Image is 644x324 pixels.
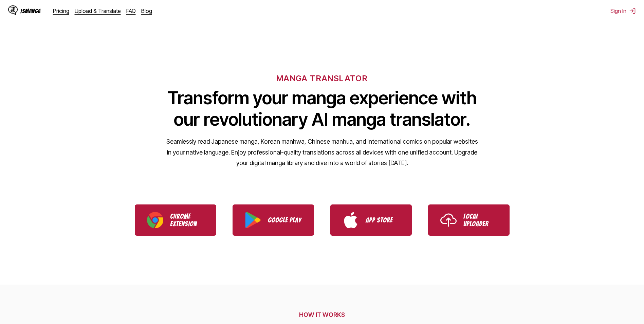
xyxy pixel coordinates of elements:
[330,204,412,236] a: Download IsManga from App Store
[135,204,216,236] a: Download IsManga Chrome Extension
[629,7,636,14] img: Sign out
[166,136,478,168] p: Seamlessly read Japanese manga, Korean manhwa, Chinese manhua, and international comics on popula...
[166,87,478,130] h1: Transform your manga experience with our revolutionary AI manga translator.
[8,5,53,16] a: IsManga LogoIsManga
[463,213,497,228] p: Local Uploader
[366,216,400,224] p: App Store
[126,7,136,14] a: FAQ
[147,212,163,228] img: Chrome logo
[276,73,368,83] h6: MANGA TRANSLATOR
[268,216,302,224] p: Google Play
[343,212,359,228] img: App Store logo
[141,7,152,14] a: Blog
[440,212,457,228] img: Upload icon
[170,213,204,228] p: Chrome Extension
[233,204,314,236] a: Download IsManga from Google Play
[610,7,636,14] button: Sign In
[53,7,69,14] a: Pricing
[428,204,510,236] a: Use IsManga Local Uploader
[8,5,18,15] img: IsManga Logo
[245,212,261,228] img: Google Play logo
[75,7,121,14] a: Upload & Translate
[20,8,41,14] div: IsManga
[118,311,526,318] h2: HOW IT WORKS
